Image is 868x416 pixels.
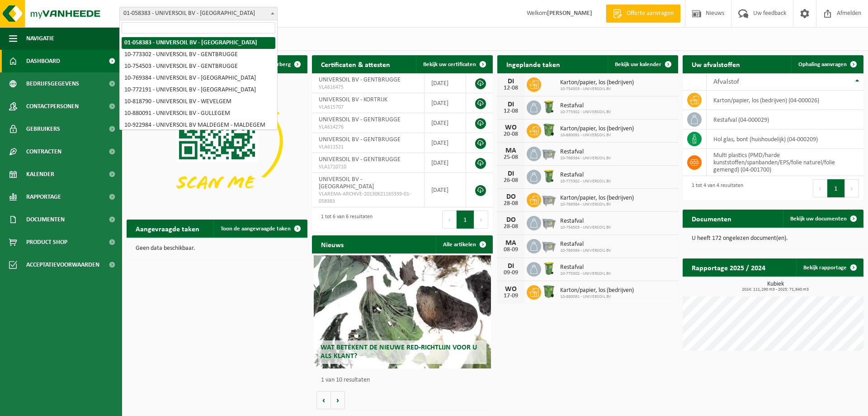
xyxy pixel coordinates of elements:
td: [DATE] [425,93,466,113]
span: Offerte aanvragen [624,9,676,18]
span: 10-773302 - UNIVERSOIL BV [560,179,611,184]
img: WB-0240-HPE-GN-50 [541,168,557,184]
td: [DATE] [425,133,466,153]
span: Karton/papier, los (bedrijven) [560,79,634,86]
p: Geen data beschikbaar. [136,245,298,252]
li: 10-772191 - UNIVERSOIL BV - [GEOGRAPHIC_DATA] [122,84,275,96]
span: 10-773302 - UNIVERSOIL BV [560,110,611,115]
span: 10-769384 - UNIVERSOIL BV [560,202,634,207]
div: DI [502,78,520,85]
span: Contactpersonen [26,95,79,118]
div: WO [502,124,520,131]
span: 10-754503 - UNIVERSOIL BV [560,225,611,230]
span: Karton/papier, los (bedrijven) [560,195,634,202]
h2: Ingeplande taken [497,55,569,73]
div: DO [502,193,520,201]
span: Toon de aangevraagde taken [221,226,291,232]
button: Previous [442,210,457,229]
span: Restafval [560,264,611,271]
span: Wat betekent de nieuwe RED-richtlijn voor u als klant? [321,344,477,360]
td: [DATE] [425,113,466,133]
a: Bekijk uw documenten [783,210,863,228]
h2: Uw afvalstoffen [683,55,749,73]
span: Acceptatievoorwaarden [26,253,99,276]
span: Gebruikers [26,118,60,140]
span: Bedrijfsgegevens [26,72,79,95]
a: Bekijk rapportage [796,258,863,277]
div: 12-08 [502,85,520,91]
td: [DATE] [425,173,466,207]
button: Volgende [331,391,345,409]
div: 09-09 [502,270,520,276]
span: VLA615707 [319,104,417,111]
div: 20-08 [502,131,520,138]
img: WB-2500-GAL-GY-01 [541,191,557,207]
span: Bekijk uw certificaten [423,62,476,67]
span: Karton/papier, los (bedrijven) [560,287,634,294]
button: Next [474,210,488,229]
span: Restafval [560,241,611,248]
span: 10-773302 - UNIVERSOIL BV [560,271,611,277]
span: 10-880091 - UNIVERSOIL BV [560,133,634,138]
span: UNIVERSOIL BV - GENTBRUGGE [319,156,401,163]
strong: [PERSON_NAME] [547,10,592,17]
div: 28-08 [502,201,520,207]
span: Dashboard [26,50,60,72]
a: Ophaling aanvragen [791,55,863,73]
div: 26-08 [502,177,520,184]
div: MA [502,239,520,247]
p: U heeft 172 ongelezen document(en). [692,235,854,242]
div: DO [502,216,520,224]
span: Restafval [560,218,611,225]
a: Alle artikelen [436,235,492,253]
span: 10-769384 - UNIVERSOIL BV [560,156,611,161]
a: Wat betekent de nieuwe RED-richtlijn voor u als klant? [314,255,491,368]
div: 12-08 [502,108,520,115]
img: WB-2500-GAL-GY-01 [541,238,557,253]
img: WB-2500-GAL-GY-01 [541,215,557,230]
button: Verberg [264,55,307,73]
span: VLAREMA-ARCHIVE-20130621165339-01-058383 [319,191,417,205]
li: 10-818790 - UNIVERSOIL BV - WEVELGEM [122,96,275,108]
span: UNIVERSOIL BV - [GEOGRAPHIC_DATA] [319,176,374,190]
img: Download de VHEPlus App [127,73,307,209]
h2: Nieuws [312,235,353,253]
a: Toon de aangevraagde taken [213,220,307,238]
img: WB-0240-HPE-GN-50 [541,261,557,276]
li: 10-769384 - UNIVERSOIL BV - [GEOGRAPHIC_DATA] [122,72,275,84]
span: Restafval [560,148,611,156]
button: 1 [457,210,474,229]
li: 01-058383 - UNIVERSOIL BV - [GEOGRAPHIC_DATA] [122,37,275,49]
li: 10-773302 - UNIVERSOIL BV - GENTBRUGGE [122,49,275,61]
td: [DATE] [425,73,466,93]
span: Bekijk uw documenten [790,216,847,222]
div: WO [502,286,520,293]
span: 01-058383 - UNIVERSOIL BV - WOLUWE-SAINT-PIERRE [119,7,278,20]
span: 10-769384 - UNIVERSOIL BV [560,248,611,253]
td: hol glas, bont (huishoudelijk) (04-000209) [707,129,863,149]
a: Offerte aanvragen [606,5,680,23]
li: 10-880091 - UNIVERSOIL BV - GULLEGEM [122,108,275,120]
div: 28-08 [502,224,520,230]
span: Restafval [560,172,611,179]
div: 1 tot 6 van 6 resultaten [316,210,373,230]
span: UNIVERSOIL BV - KORTRIJK [319,96,387,103]
a: Bekijk uw kalender [608,55,677,73]
td: karton/papier, los (bedrijven) (04-000026) [707,91,863,110]
h2: Certificaten & attesten [312,55,399,73]
span: Rapportage [26,186,61,208]
p: 1 van 10 resultaten [321,377,488,383]
span: Karton/papier, los (bedrijven) [560,125,634,133]
button: Next [845,179,859,197]
h2: Rapportage 2025 / 2024 [683,258,774,276]
button: Previous [813,179,827,197]
span: Restafval [560,102,611,110]
span: UNIVERSOIL BV - GENTBRUGGE [319,116,401,123]
span: UNIVERSOIL BV - GENTBRUGGE [319,77,401,83]
div: DI [502,170,520,177]
button: 1 [827,179,845,197]
span: Product Shop [26,231,67,253]
div: 25-08 [502,154,520,161]
span: 10-880091 - UNIVERSOIL BV [560,294,634,300]
span: VLA611521 [319,143,417,151]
